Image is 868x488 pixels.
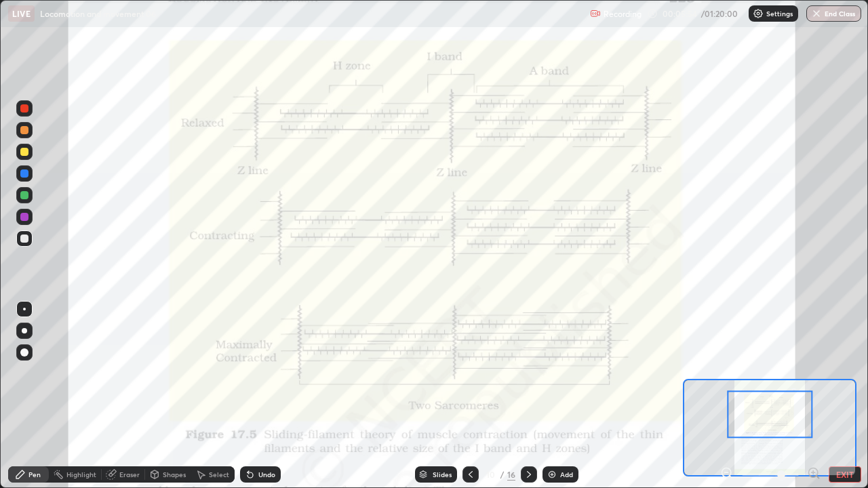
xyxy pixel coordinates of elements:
[547,469,557,480] img: add-slide-button
[560,471,573,478] div: Add
[829,466,861,483] button: EXIT
[40,8,156,19] p: Locomotion and movement 06
[66,471,96,478] div: Highlight
[766,10,793,17] p: Settings
[500,470,505,479] div: /
[811,8,822,19] img: end-class-cross
[604,9,642,19] p: Recording
[433,471,452,478] div: Slides
[28,471,41,478] div: Pen
[590,8,601,19] img: recording.375f2c34.svg
[806,5,861,22] button: End Class
[484,470,498,479] div: 10
[163,471,186,478] div: Shapes
[507,468,515,481] div: 16
[209,471,229,478] div: Select
[12,8,31,19] p: LIVE
[258,471,275,478] div: Undo
[119,471,140,478] div: Eraser
[753,8,764,19] img: class-settings-icons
